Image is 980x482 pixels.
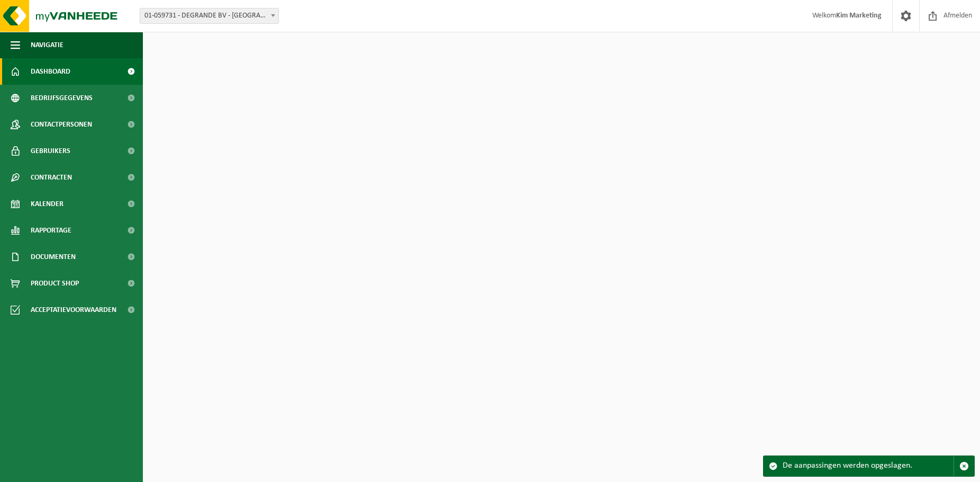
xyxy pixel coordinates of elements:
[31,164,72,191] span: Contracten
[31,270,79,297] span: Product Shop
[783,456,954,476] div: De aanpassingen werden opgeslagen.
[140,8,279,24] span: 01-059731 - DEGRANDE BV - BELLEGEM
[836,12,882,20] strong: Kim Marketing
[31,32,63,58] span: Navigatie
[31,85,93,111] span: Bedrijfsgegevens
[31,191,63,217] span: Kalender
[31,58,70,85] span: Dashboard
[31,111,92,138] span: Contactpersonen
[31,138,70,164] span: Gebruikers
[31,244,76,270] span: Documenten
[31,297,116,323] span: Acceptatievoorwaarden
[31,217,71,244] span: Rapportage
[140,8,278,23] span: 01-059731 - DEGRANDE BV - BELLEGEM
